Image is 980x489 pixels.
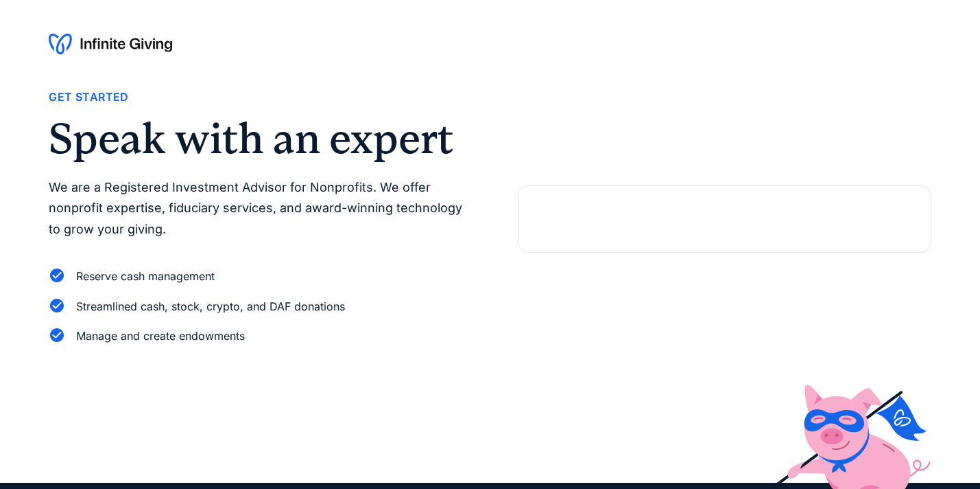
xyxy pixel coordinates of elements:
[49,177,462,240] p: We are a Registered Investment Advisor for Nonprofits. We offer nonprofit expertise, fiduciary se...
[76,327,245,345] div: Manage and create endowments
[76,297,345,316] div: Streamlined cash, stock, crypto, and DAF donations
[49,88,128,106] div: Get Started
[76,267,215,286] div: Reserve cash management
[49,117,462,160] h2: Speak with an expert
